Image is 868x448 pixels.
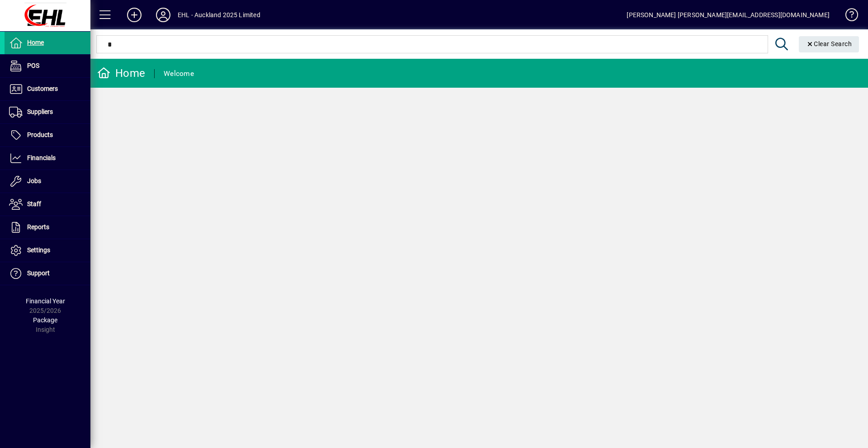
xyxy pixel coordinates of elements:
span: Home [27,39,44,46]
a: Suppliers [5,101,90,123]
a: POS [5,55,90,77]
div: EHL - Auckland 2025 Limited [178,8,260,22]
a: Customers [5,78,90,100]
span: POS [27,62,39,69]
a: Jobs [5,170,90,193]
a: Staff [5,193,90,216]
span: Products [27,131,53,138]
div: Home [97,66,145,80]
span: Customers [27,85,58,92]
span: Suppliers [27,108,53,115]
div: [PERSON_NAME] [PERSON_NAME][EMAIL_ADDRESS][DOMAIN_NAME] [627,8,830,22]
span: Jobs [27,177,41,184]
span: Financials [27,154,56,161]
button: Clear [799,36,859,52]
a: Settings [5,239,90,262]
button: Add [120,7,149,23]
a: Knowledge Base [839,2,857,31]
span: Staff [27,200,41,207]
a: Reports [5,216,90,239]
a: Products [5,124,90,146]
span: Support [27,269,50,277]
span: Settings [27,246,50,254]
a: Financials [5,147,90,170]
button: Profile [149,7,178,23]
span: Clear Search [806,40,852,47]
div: Welcome [164,66,194,81]
span: Financial Year [26,297,65,305]
a: Support [5,262,90,285]
span: Package [33,316,57,324]
span: Reports [27,223,49,231]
